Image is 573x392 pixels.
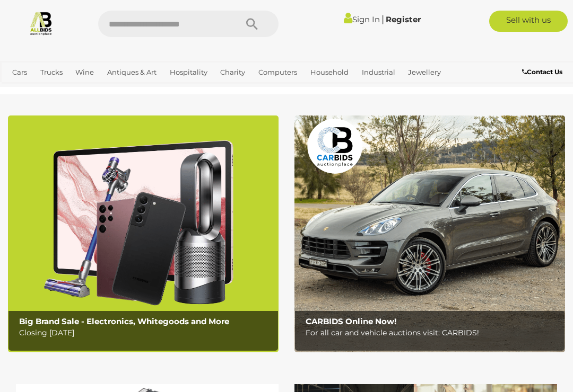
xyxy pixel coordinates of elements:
b: Big Brand Sale - Electronics, Whitegoods and More [19,316,229,326]
a: Computers [254,64,301,81]
a: Sell with us [489,11,568,32]
button: Search [225,11,279,37]
a: Contact Us [522,66,565,78]
a: Jewellery [404,64,445,81]
img: Big Brand Sale - Electronics, Whitegoods and More [8,115,279,352]
a: Sports [41,81,72,99]
span: | [381,13,384,25]
p: For all car and vehicle auctions visit: CARBIDS! [306,326,559,340]
a: Register [386,14,421,24]
a: Cars [8,64,31,81]
b: CARBIDS Online Now! [306,316,396,326]
a: CARBIDS Online Now! CARBIDS Online Now! For all car and vehicle auctions visit: CARBIDS! [294,115,565,352]
a: Charity [216,64,249,81]
a: Trucks [36,64,67,81]
b: Contact Us [522,68,562,76]
a: Industrial [358,64,400,81]
a: Antiques & Art [103,64,161,81]
a: Office [8,81,37,99]
a: Hospitality [166,64,212,81]
a: Household [306,64,353,81]
a: Sign In [344,14,380,24]
img: CARBIDS Online Now! [294,115,565,352]
a: [GEOGRAPHIC_DATA] [76,81,160,99]
img: Allbids.com.au [29,11,54,35]
p: Closing [DATE] [19,326,273,340]
a: Wine [71,64,98,81]
a: Big Brand Sale - Electronics, Whitegoods and More Big Brand Sale - Electronics, Whitegoods and Mo... [8,115,279,352]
